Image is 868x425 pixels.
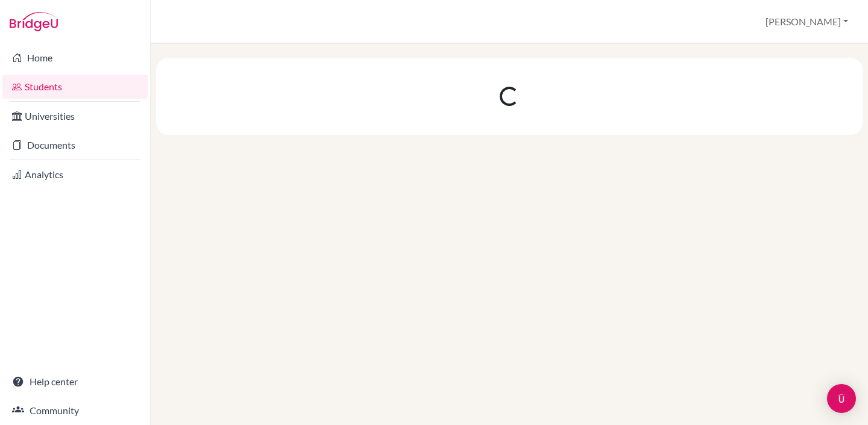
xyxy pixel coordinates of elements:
[2,104,148,128] a: Universities
[760,10,854,33] button: [PERSON_NAME]
[2,370,148,394] a: Help center
[2,163,148,187] a: Analytics
[2,75,148,99] a: Students
[10,12,58,31] img: Bridge-U
[2,46,148,70] a: Home
[2,133,148,157] a: Documents
[2,399,148,423] a: Community
[827,384,856,413] div: Open Intercom Messenger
